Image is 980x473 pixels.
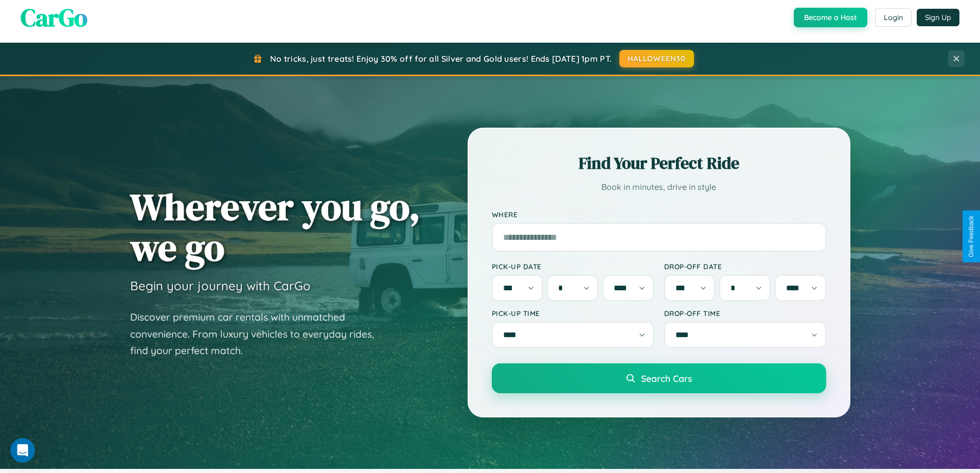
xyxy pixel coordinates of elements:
button: HALLOWEEN30 [619,50,694,67]
span: No tricks, just treats! Enjoy 30% off for all Silver and Gold users! Ends [DATE] 1pm PT. [270,54,612,64]
button: Become a Host [794,8,867,27]
h3: Begin your journey with CarGo [130,278,311,293]
label: Where [492,210,826,219]
h1: Wherever you go, we go [130,186,420,268]
iframe: Intercom live chat [10,438,35,463]
p: Book in minutes, drive in style [492,180,826,195]
span: CarGo [21,1,87,34]
label: Pick-up Date [492,262,654,271]
button: Search Cars [492,363,826,393]
div: Give Feedback [968,216,975,257]
label: Drop-off Date [664,262,826,271]
p: Discover premium car rentals with unmatched convenience. From luxury vehicles to everyday rides, ... [130,309,387,359]
button: Login [875,8,912,27]
h2: Find Your Perfect Ride [492,152,826,174]
label: Drop-off Time [664,309,826,318]
button: Sign Up [917,9,959,26]
label: Pick-up Time [492,309,654,318]
span: Search Cars [641,373,692,384]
